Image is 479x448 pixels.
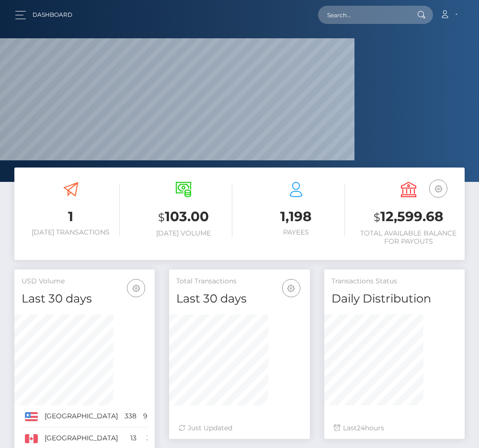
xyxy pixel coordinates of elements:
h6: Total Available Balance for Payouts [359,229,457,246]
img: CA.png [25,434,38,443]
div: Last hours [334,423,455,433]
td: 94.41% [140,405,169,427]
h3: 1,198 [247,207,345,226]
td: [GEOGRAPHIC_DATA] [41,405,121,427]
input: Search... [318,6,408,24]
h3: 1 [22,207,120,226]
h4: Daily Distribution [331,291,457,307]
small: $ [158,211,165,224]
h5: Transactions Status [331,277,457,286]
h6: [DATE] Volume [134,229,232,237]
h4: Last 30 days [176,291,302,307]
small: $ [374,211,380,224]
h5: USD Volume [22,277,148,286]
div: Just Updated [179,423,300,433]
span: 24 [357,424,365,432]
h3: 103.00 [134,207,232,227]
a: Dashboard [33,5,72,25]
h6: Payees [247,228,345,236]
h5: Total Transactions [176,277,302,286]
img: US.png [25,412,38,421]
h6: [DATE] Transactions [22,228,120,236]
td: 338 [121,405,140,427]
h3: 12,599.68 [359,207,457,227]
h4: Last 30 days [22,291,148,307]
